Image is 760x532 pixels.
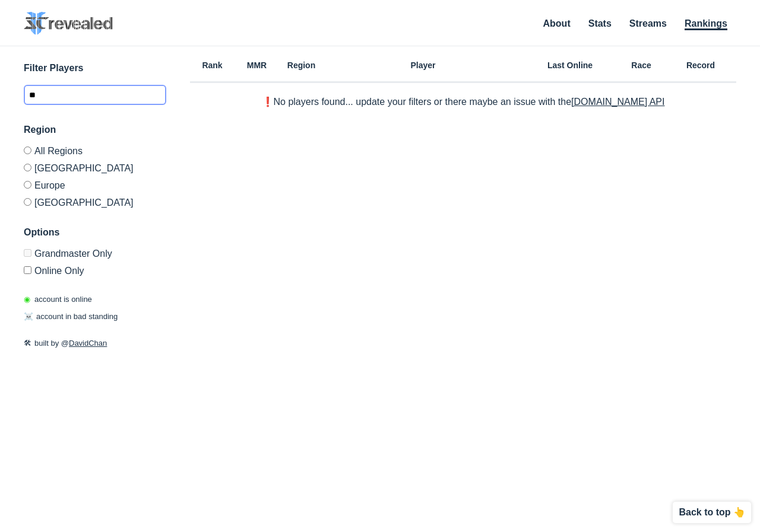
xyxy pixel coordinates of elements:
[24,311,118,323] p: account in bad standing
[679,508,745,517] p: Back to top 👆
[24,225,166,240] h3: Options
[24,146,166,159] label: All Regions
[24,295,30,304] span: ◉
[24,312,33,321] span: ☠️
[24,176,166,193] label: Europe
[685,18,727,30] a: Rankings
[617,61,665,69] h6: Race
[190,61,235,69] h6: Rank
[24,181,31,189] input: Europe
[24,249,166,262] label: Only Show accounts currently in Grandmaster
[235,61,279,69] h6: MMR
[24,337,166,349] p: built by @
[24,61,166,75] h3: Filter Players
[24,164,31,171] input: [GEOGRAPHIC_DATA]
[24,123,166,137] h3: Region
[588,18,612,28] a: Stats
[522,61,617,69] h6: Last Online
[665,61,736,69] h6: Record
[24,193,166,208] label: [GEOGRAPHIC_DATA]
[279,61,324,69] h6: Region
[24,262,166,276] label: Only show accounts currently laddering
[69,339,107,348] a: DavidChan
[262,97,665,107] p: ❗️No players found... update your filters or there maybe an issue with the
[24,198,31,206] input: [GEOGRAPHIC_DATA]
[24,249,31,257] input: Grandmaster Only
[324,61,522,69] h6: Player
[24,146,31,154] input: All Regions
[24,339,31,348] span: 🛠
[571,97,664,107] a: [DOMAIN_NAME] API
[24,294,92,305] p: account is online
[24,266,31,274] input: Online Only
[24,159,166,176] label: [GEOGRAPHIC_DATA]
[543,18,571,28] a: About
[24,12,113,35] img: SC2 Revealed
[629,18,667,28] a: Streams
